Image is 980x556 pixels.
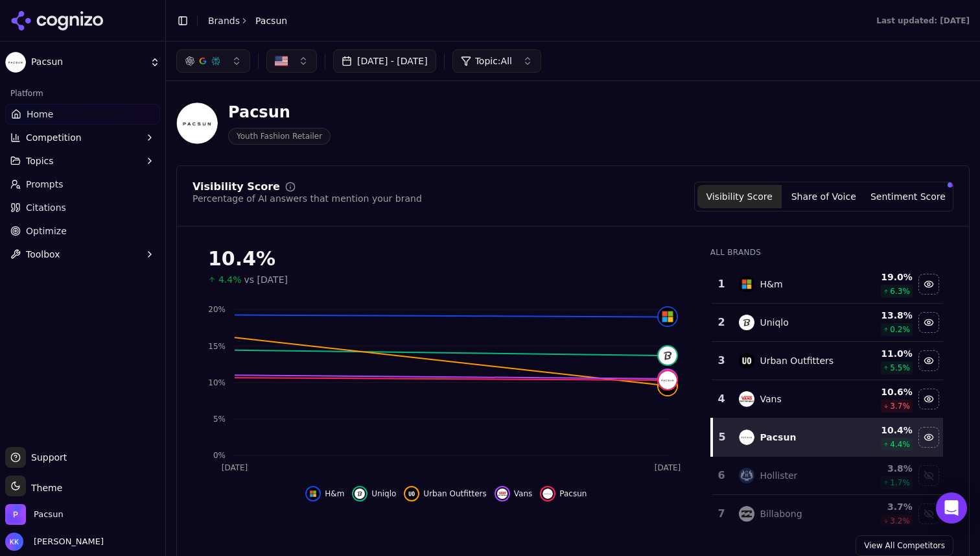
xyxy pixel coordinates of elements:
tspan: 20% [208,305,226,314]
button: Hide urban outfitters data [918,350,939,371]
div: 19.0 % [854,271,913,284]
div: Hollister [760,469,797,482]
span: 6.3 % [890,286,910,296]
div: Urban Outfitters [760,354,834,367]
button: Hide pacsun data [918,427,939,448]
img: vans [739,391,754,407]
span: Pacsun [559,489,587,499]
tr: 5pacsunPacsun10.4%4.4%Hide pacsun data [712,418,943,457]
span: [PERSON_NAME] [29,536,104,548]
img: urban outfitters [739,353,754,369]
span: 4.4% [218,273,242,286]
button: Hide urban outfitters data [404,486,486,502]
div: Billabong [760,507,802,520]
button: Hide vans data [495,486,533,502]
div: 3.8 % [854,462,913,475]
span: Support [26,451,67,464]
img: pacsun [739,429,754,445]
button: Open user button [5,533,104,551]
tr: 3urban outfittersUrban Outfitters11.0%5.5%Hide urban outfitters data [712,342,943,380]
img: pacsun [542,489,553,499]
span: Prompts [26,178,64,191]
img: h&m [659,308,677,326]
img: uniqlo [659,346,677,365]
div: Uniqlo [760,316,788,329]
button: Topics [5,151,160,171]
div: 1 [717,276,727,292]
div: Vans [760,393,781,405]
div: 2 [717,315,727,330]
div: Open Intercom Messenger [936,492,967,524]
button: Hide h&m data [918,274,939,295]
tspan: 15% [208,342,226,351]
img: h&m [308,489,318,499]
span: 1.7 % [890,477,910,488]
div: Platform [5,83,160,104]
span: Urban Outfitters [423,489,486,499]
a: View All Competitors [856,535,953,556]
tspan: [DATE] [655,463,681,472]
tspan: 10% [208,378,226,387]
div: 10.4% [208,247,684,271]
img: US [275,54,288,67]
span: Uniqlo [371,489,396,499]
span: Topics [26,154,54,167]
div: 4 [717,391,727,407]
div: 7 [717,506,727,522]
button: Show hollister data [918,465,939,486]
span: 3.2 % [890,516,910,526]
span: Pacsun [255,14,287,27]
button: Hide uniqlo data [352,486,396,502]
a: Optimize [5,221,160,241]
tr: 2uniqloUniqlo13.8%0.2%Hide uniqlo data [712,304,943,342]
span: Vans [514,489,533,499]
div: 10.4 % [854,424,913,437]
div: 11.0 % [854,347,913,360]
img: uniqlo [355,489,365,499]
a: Brands [208,16,240,26]
button: [DATE] - [DATE] [333,49,436,73]
div: Pacsun [228,102,331,123]
button: Hide h&m data [305,486,344,502]
div: 5 [718,429,727,445]
span: 5.5 % [890,363,910,373]
img: uniqlo [739,315,754,330]
img: urban outfitters [406,489,417,499]
tspan: [DATE] [222,463,248,472]
span: 0.2 % [890,324,910,335]
tspan: 0% [213,451,226,460]
tr: 7billabongBillabong3.7%3.2%Show billabong data [712,495,943,533]
button: Sentiment Score [866,185,950,208]
span: Home [27,108,53,121]
tr: 6hollisterHollister3.8%1.7%Show hollister data [712,457,943,495]
div: Pacsun [760,431,796,444]
span: Topic: All [475,54,512,67]
div: 3 [717,353,727,369]
img: pacsun [659,371,677,389]
img: Katrina Katona [5,533,23,551]
tr: 1h&mH&m19.0%6.3%Hide h&m data [712,265,943,304]
div: Percentage of AI answers that mention your brand [192,192,422,205]
button: Competition [5,127,160,148]
button: Toolbox [5,244,160,265]
button: Share of Voice [782,185,866,208]
div: 13.8 % [854,309,913,322]
span: Optimize [26,224,67,237]
div: 6 [717,468,727,483]
button: Hide vans data [918,389,939,409]
span: vs [DATE] [244,273,288,286]
tspan: 5% [213,415,226,424]
div: 3.7 % [854,500,913,513]
tr: 4vansVans10.6%3.7%Hide vans data [712,380,943,418]
img: Pacsun [176,103,218,144]
span: Theme [26,483,62,493]
button: Hide pacsun data [540,486,587,502]
img: vans [497,489,507,499]
a: Prompts [5,174,160,195]
button: Open organization switcher [5,504,64,525]
div: Visibility Score [192,182,280,192]
span: 4.4 % [890,439,910,450]
img: hollister [739,468,754,483]
div: 10.6 % [854,385,913,398]
div: H&m [760,278,782,291]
